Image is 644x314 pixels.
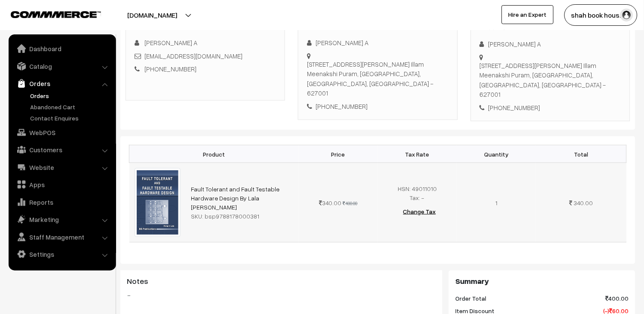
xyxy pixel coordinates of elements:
blockquote: - [127,290,436,301]
h3: Notes [127,277,436,286]
a: [EMAIL_ADDRESS][DOMAIN_NAME] [144,52,242,60]
a: Orders [11,76,113,91]
span: 1 [496,199,498,206]
th: Product [129,145,299,163]
span: [PERSON_NAME] A [144,39,197,46]
img: user [620,9,633,22]
th: Price [299,145,378,163]
div: [PHONE_NUMBER] [480,103,621,113]
th: Total [536,145,626,163]
span: 400.00 [606,294,629,303]
span: 340.00 [573,199,593,206]
a: WebPOS [11,125,113,140]
span: HSN: 49011010 Tax: - [398,185,437,201]
a: Contact Enquires [28,114,113,123]
a: Orders [28,91,113,100]
a: Settings [11,246,113,262]
a: Website [11,160,113,175]
a: Abandoned Cart [28,102,113,111]
th: Quantity [457,145,536,163]
a: Fault Tolerant and Fault Testable Hardware Design By Lala [PERSON_NAME] [191,185,279,211]
div: [STREET_ADDRESS][PERSON_NAME] Illam Meenakshi Puram, [GEOGRAPHIC_DATA], [GEOGRAPHIC_DATA], [GEOGR... [307,59,448,98]
button: shah book hous… [564,4,638,26]
span: Order Total [455,294,486,303]
img: COMMMERCE [11,11,101,18]
a: Customers [11,142,113,157]
a: COMMMERCE [11,9,86,19]
a: Hire an Expert [502,5,554,24]
div: [PERSON_NAME] A [307,38,448,48]
a: [PHONE_NUMBER] [144,65,196,73]
button: Change Tax [396,202,443,221]
h3: Summary [455,277,629,286]
strike: 400.00 [343,200,358,206]
a: Reports [11,194,113,210]
button: [DOMAIN_NAME] [97,4,207,26]
div: SKU: bsp9788178000381 [191,212,294,221]
span: 340.00 [319,199,342,206]
div: [PHONE_NUMBER] [307,102,448,111]
a: Marketing [11,212,113,227]
a: Apps [11,177,113,192]
div: [PERSON_NAME] A [480,39,621,49]
a: Staff Management [11,229,113,245]
img: img4c986a517b8ab.jpg [135,168,181,237]
div: [STREET_ADDRESS][PERSON_NAME] Illam Meenakshi Puram, [GEOGRAPHIC_DATA], [GEOGRAPHIC_DATA], [GEOGR... [480,61,621,99]
a: Dashboard [11,41,113,56]
th: Tax Rate [378,145,457,163]
a: Catalog [11,58,113,74]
